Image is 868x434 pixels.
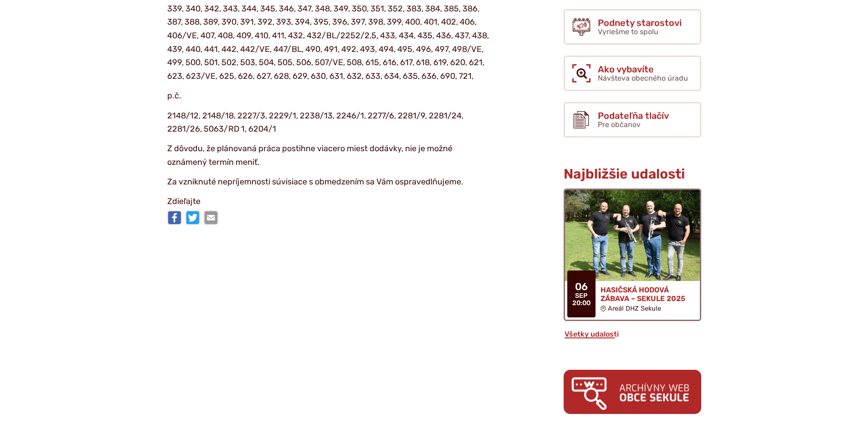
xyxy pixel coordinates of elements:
span: Vyriešme to spolu [598,27,658,36]
span: Areál DHZ Sekule [608,305,661,312]
p: Z dôvodu, že plánovaná práca postihne viacero miest dodávky, nie je možné oznámený termín meniť. [167,142,491,169]
img: Zdieľať na Facebooku [167,210,182,225]
p: 2148/12, 2148/18, 2227/3, 2229/1, 2238/13, 2246/1, 2277/6, 2281/9, 2281/24, 2281/26, 5063/RD 1, 6... [167,109,491,136]
img: Zdieľať e-mailom [204,210,218,225]
img: Zdieľať na Twitteri [185,210,200,225]
span: Ako vybavíte [598,64,688,74]
span: 06 [572,281,591,292]
a: Ako vybavíte Návšteva obecného úradu [564,56,701,91]
img: archiv.png [564,370,701,414]
a: Všetky udalosti [564,330,620,338]
a: Podnety starostovi Vyriešme to spolu [564,9,701,45]
span: Pre občanov [598,120,641,129]
p: Za vzniknuté nepríjemnosti súvisiace s obmedzením sa Vám ospravedlňujeme. [167,175,491,189]
a: HASIČSKÁ HODOVÁ ZÁBAVA – SEKULE 2025 Areál DHZ Sekule 06 sep 20:00 [564,189,701,321]
span: Podateľňa tlačív [598,111,669,121]
h3: Najbližšie udalosti [564,167,701,182]
p: 339, 340, 342, 343, 344, 345, 346, 347, 348, 349, 350, 351, 352, 383, 384, 385, 386, 387, 388, 38... [167,2,491,83]
span: 20:00 [572,300,591,307]
p: Zdieľajte [167,195,491,209]
span: Návšteva obecného úradu [598,74,688,82]
span: sep [572,292,591,300]
h4: HASIČSKÁ HODOVÁ ZÁBAVA – SEKULE 2025 [601,286,693,303]
a: Podateľňa tlačív Pre občanov [564,102,701,138]
p: p.č. [167,89,491,103]
span: Podnety starostovi [598,18,682,28]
